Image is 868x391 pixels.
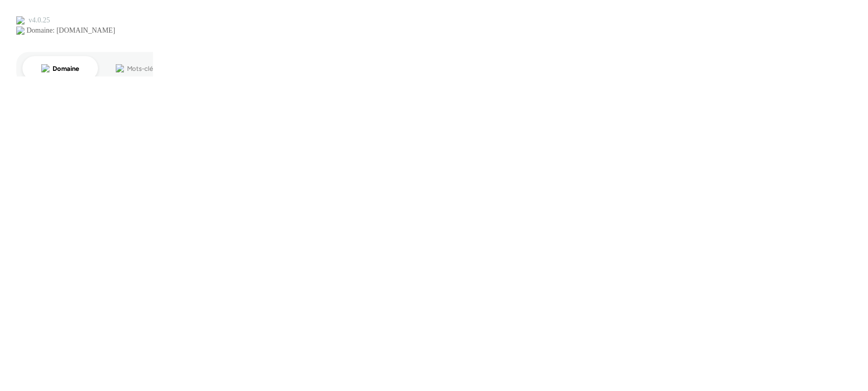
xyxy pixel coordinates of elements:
img: tab_keywords_by_traffic_grey.svg [116,64,124,72]
img: logo_orange.svg [16,16,24,24]
div: v 4.0.25 [29,16,50,24]
img: tab_domain_overview_orange.svg [41,64,49,72]
div: Domaine [53,65,79,72]
div: Domaine: [DOMAIN_NAME] [27,27,115,35]
img: website_grey.svg [16,27,24,35]
div: Mots-clés [127,65,156,72]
